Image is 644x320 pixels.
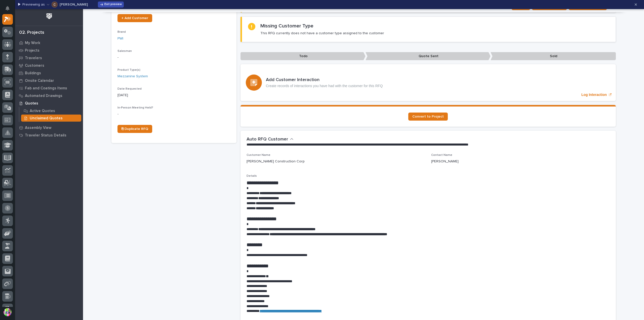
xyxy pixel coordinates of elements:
a: Convert to Project [408,113,448,121]
a: Fab and Coatings Items [15,84,83,92]
a: Prompting [66,61,93,70]
button: users-avatar [2,307,13,317]
span: ⎘ Duplicate RFQ [122,127,148,131]
p: - [117,112,230,117]
a: Assembly View [15,124,83,131]
button: Notifications [2,3,13,14]
span: Convert to Project [412,115,444,118]
span: Brand [117,30,126,33]
a: Workspace Logo [15,9,83,26]
span: [DATE] [45,108,55,112]
p: - [117,55,230,60]
a: Customers [15,62,83,69]
a: Automated Drawings [15,92,83,99]
a: 📖Help Docs [3,61,29,70]
a: Buildings [15,69,83,77]
span: Prompting [73,63,91,68]
p: Projects [25,48,39,53]
a: Projects [15,47,83,54]
a: + Add Customer [117,14,152,22]
p: Customers [25,63,44,68]
button: Start new chat [86,79,92,85]
h2: Missing Customer Type [260,23,313,29]
span: Exit preview [104,3,122,7]
span: + Add Customer [122,16,148,20]
p: Todo [240,52,366,60]
a: Quotes [15,99,83,107]
p: Onsite Calendar [25,79,54,83]
span: Salesman [117,50,132,53]
span: • [42,108,44,112]
p: [PERSON_NAME] [60,3,88,6]
a: PWI [117,36,123,41]
img: 1736555164131-43832dd5-751b-4058-ba23-39d91318e5a0 [10,108,14,112]
p: Automated Drawings [25,94,62,98]
p: Quotes [25,101,38,106]
a: 🔗Onboarding Call [29,61,66,70]
p: Previewing as [22,3,45,7]
div: 🔗 [31,64,35,68]
p: Active Quotes [30,109,55,113]
img: Brittany [5,103,13,111]
img: Stacker [5,5,15,15]
h2: Auto RFQ Customer [247,137,288,142]
span: [PERSON_NAME] [16,108,41,112]
a: Unclaimed Quotes [19,115,83,122]
p: Sold [491,52,616,60]
p: Fab and Coatings Items [25,86,67,91]
div: 📖 [5,64,9,68]
p: My Work [25,41,40,45]
span: Customer Name [247,154,270,157]
p: This RFQ currently does not have a customer type assigned to the customer [260,31,384,35]
span: Pylon [50,133,61,136]
span: [DATE] [45,121,55,125]
p: Buildings [25,71,41,76]
a: Travelers [15,54,83,62]
div: Past conversations [5,95,34,99]
p: Quote Sent [366,52,491,60]
span: Date Requested [117,87,142,90]
div: We're available if you need us! [23,83,69,87]
img: Cole Ziegler [52,2,58,8]
button: Auto RFQ Customer [247,137,294,142]
p: Assembly View [25,126,51,130]
span: In-Person Meeting Held? [117,106,153,109]
span: Details [247,174,257,177]
a: Mezzanine System [117,74,148,79]
button: Exit preview [98,2,124,8]
div: 02. Projects [19,30,44,35]
span: Onboarding Call [36,63,64,68]
img: 1736555164131-43832dd5-751b-4058-ba23-39d91318e5a0 [5,78,14,87]
div: Notifications [6,6,13,14]
p: [PERSON_NAME] Construction Corp [247,159,305,164]
button: Cole Ziegler[PERSON_NAME] [47,1,88,9]
p: How can we help? [5,28,92,36]
span: Product Type(s) [117,68,140,72]
a: Powered byPylon [35,132,61,136]
img: 1736555164131-43832dd5-751b-4058-ba23-39d91318e5a0 [10,122,14,126]
p: [DATE] [117,93,230,98]
img: image [68,64,72,68]
span: Contact Name [431,154,452,157]
a: Active Quotes [19,107,83,114]
a: ⎘ Duplicate RFQ [117,125,152,133]
div: Start new chat [23,78,83,83]
p: Unclaimed Quotes [30,116,63,121]
button: See all [78,94,92,100]
img: Workspace Logo [45,12,54,21]
p: Travelers [25,56,42,60]
span: [PERSON_NAME] [16,121,41,125]
a: Log Interaction [240,64,616,101]
p: Log Interaction [581,93,607,97]
a: My Work [15,39,83,47]
span: • [42,121,44,125]
h3: Add Customer Interaction [266,77,383,83]
p: [PERSON_NAME] [431,159,459,164]
p: Traveler Status Details [25,133,66,138]
p: Create records of interactions you have had with the customer for this RFQ [266,84,383,88]
p: Welcome 👋 [5,20,92,28]
span: Help Docs [10,63,27,68]
img: 4614488137333_bcb353cd0bb836b1afe7_72.png [11,78,20,87]
a: Traveler Status Details [15,131,83,139]
img: Brittany Wendell [5,117,13,125]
